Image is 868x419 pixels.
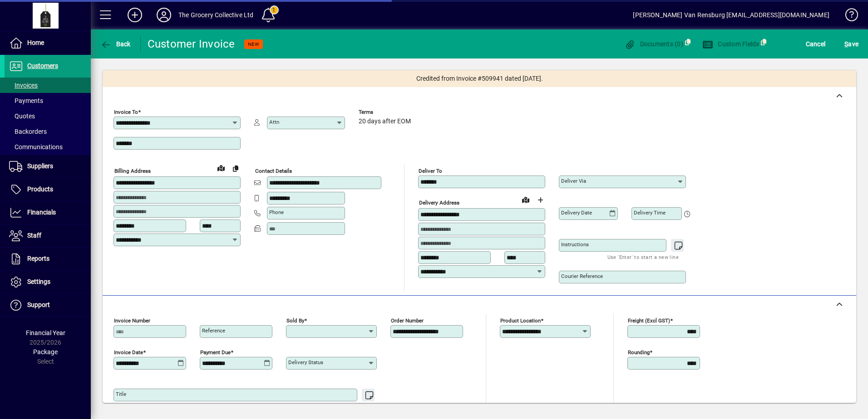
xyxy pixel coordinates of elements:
button: Cancel [804,36,828,52]
span: Settings [27,278,50,285]
button: Back [98,36,133,52]
mat-label: Delivery time [634,209,666,216]
a: Backorders [5,124,91,139]
mat-label: Payment due [200,349,231,356]
mat-label: Product location [500,317,541,324]
span: Customers [27,62,58,69]
span: Support [27,301,50,308]
mat-label: Rounding [628,349,650,356]
span: S [844,40,848,48]
span: Custom Fields [702,40,759,48]
span: Quotes [9,112,35,120]
mat-label: Invoice To [114,109,138,115]
button: Profile [149,7,178,23]
span: Financial Year [26,329,65,336]
a: Reports [5,248,91,270]
span: Credited from Invoice #509941 dated [DATE]. [416,74,543,83]
span: Communications [9,143,63,151]
span: 20 days after EOM [359,118,411,125]
span: Products [27,185,53,193]
span: Back [100,40,131,48]
a: Settings [5,271,91,293]
a: Quotes [5,108,91,124]
mat-label: Sold by [286,317,304,324]
mat-hint: Use 'Enter' to start a new line [607,252,679,262]
mat-label: Freight (excl GST) [628,317,670,324]
mat-label: Attn [269,119,279,125]
span: Staff [27,232,41,239]
button: Copy to Delivery address [228,161,243,175]
mat-label: Deliver via [561,178,586,184]
span: Documents (0) [624,40,683,48]
mat-label: Delivery status [288,359,323,365]
span: Reports [27,255,49,262]
mat-hint: Use 'Enter' to start a new line [298,401,370,412]
mat-label: Phone [269,209,284,215]
a: Support [5,294,91,317]
span: Financials [27,209,56,216]
a: Products [5,178,91,201]
a: View on map [214,161,228,175]
a: View on map [518,192,533,207]
button: Custom Fields [700,36,762,52]
div: The Grocery Collective Ltd [178,8,254,22]
span: ave [844,37,858,51]
a: Knowledge Base [838,2,857,31]
a: Payments [5,93,91,108]
mat-label: Invoice number [114,317,150,324]
mat-label: Instructions [561,241,589,248]
span: Home [27,39,44,46]
span: Package [33,348,58,356]
span: Suppliers [27,162,53,170]
span: Payments [9,97,43,104]
span: Backorders [9,128,47,135]
a: Invoices [5,78,91,93]
a: Staff [5,224,91,247]
mat-label: Title [116,391,126,397]
div: [PERSON_NAME] Van Rensburg [EMAIL_ADDRESS][DOMAIN_NAME] [633,8,829,22]
span: Terms [359,109,413,115]
mat-label: Reference [202,327,225,334]
mat-label: Deliver To [419,168,442,174]
mat-label: Order number [391,317,424,324]
span: Invoices [9,82,38,89]
mat-label: Courier Reference [561,273,603,279]
a: Financials [5,201,91,224]
button: Save [842,36,861,52]
app-page-header-button: Back [91,36,141,52]
mat-label: Invoice date [114,349,143,356]
button: Add [120,7,149,23]
a: Communications [5,139,91,155]
a: Suppliers [5,155,91,178]
mat-label: Delivery date [561,209,592,216]
button: Choose address [533,193,547,207]
a: Home [5,32,91,54]
span: Cancel [806,37,826,51]
span: NEW [248,41,259,47]
button: Documents (0) [622,36,686,52]
div: Customer Invoice [148,37,235,51]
